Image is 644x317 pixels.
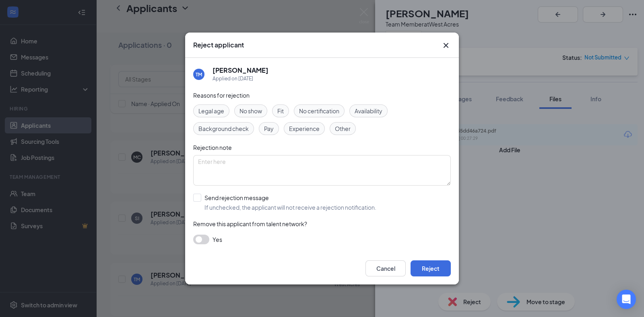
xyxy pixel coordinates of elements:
span: Fit [277,106,284,115]
div: Open Intercom Messenger [617,290,636,309]
h5: [PERSON_NAME] [213,66,268,75]
div: Applied on [DATE] [213,75,268,83]
button: Cancel [365,260,406,276]
span: Experience [289,124,320,133]
div: TM [196,71,202,78]
h3: Reject applicant [193,41,244,49]
span: Pay [264,124,274,133]
svg: Cross [441,41,451,50]
span: Remove this applicant from talent network? [193,220,307,227]
span: Background check [198,124,249,133]
span: No show [239,106,262,115]
button: Reject [411,260,451,276]
span: Reasons for rejection [193,92,250,99]
span: Rejection note [193,144,232,151]
span: Yes [213,235,222,244]
span: Availability [355,106,382,115]
span: No certification [299,106,339,115]
button: Close [441,41,451,50]
span: Legal age [198,106,224,115]
span: Other [335,124,351,133]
